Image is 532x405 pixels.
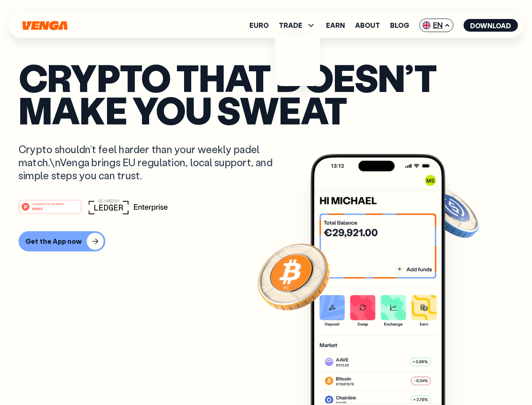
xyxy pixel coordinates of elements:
span: TRADE [279,20,316,30]
button: Download [463,19,518,32]
button: Get the App now [19,231,105,251]
a: Earn [326,22,345,29]
img: flag-uk [422,21,430,30]
a: Euro [249,22,269,29]
p: Crypto that doesn’t make you sweat [19,61,513,126]
a: Get the App now [19,231,513,251]
a: #1 PRODUCT OF THE MONTHWeb3 [19,205,82,216]
tspan: #1 PRODUCT OF THE MONTH [32,202,64,205]
tspan: Web3 [32,206,43,211]
div: Get the App now [25,237,82,246]
span: TRADE [279,22,302,29]
svg: Home [21,21,68,30]
a: About [355,22,380,29]
a: Blog [390,22,409,29]
img: USDC coin [420,181,481,242]
span: EN [419,19,453,32]
p: Crypto shouldn’t feel harder than your weekly padel match.\nVenga brings EU regulation, local sup... [19,143,285,182]
img: Bitcoin [256,238,331,314]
